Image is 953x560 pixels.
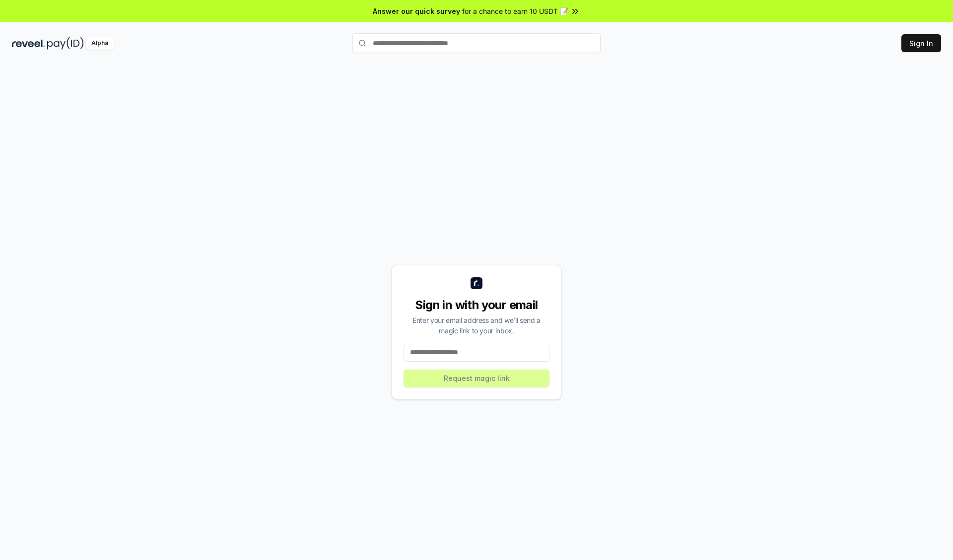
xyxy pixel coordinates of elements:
span: for a chance to earn 10 USDT 📝 [462,6,568,16]
img: pay_id [47,37,84,50]
img: logo_small [471,277,482,289]
span: Answer our quick survey [373,6,460,16]
div: Enter your email address and we’ll send a magic link to your inbox. [404,315,549,336]
div: Alpha [86,37,114,50]
img: reveel_dark [12,37,45,50]
button: Sign In [901,34,941,52]
div: Sign in with your email [404,297,549,313]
